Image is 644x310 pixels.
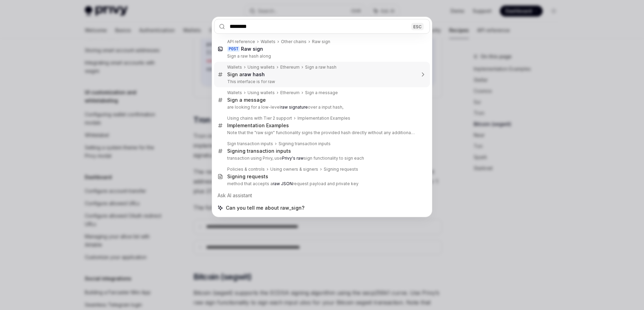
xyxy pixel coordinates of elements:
div: API reference [227,39,255,44]
div: Sign transaction inputs [227,141,273,147]
div: Signing transaction inputs [279,141,331,147]
div: Ethereum [280,90,300,96]
div: Signing requests [227,173,268,180]
b: raw hash [242,71,265,77]
div: Using wallets [248,64,275,70]
div: Sign a [227,71,265,78]
div: Using owners & signers [270,167,318,172]
p: Sign a raw hash along [227,53,415,59]
div: Ethereum [280,64,300,70]
div: Policies & controls [227,167,265,172]
div: Using wallets [248,90,275,96]
span: Can you tell me about raw_sign? [226,204,304,211]
div: Wallets [227,90,242,96]
div: Implementation Examples [227,122,289,129]
div: POST [227,46,240,52]
p: Note that the "raw sign" functionality signs the provided hash directly without any additional byte [227,130,415,136]
p: method that accepts a request payload and private key [227,181,415,187]
b: raw signature [281,104,308,110]
div: Sign a message [305,90,338,96]
div: Signing requests [324,167,358,172]
div: Sign a message [227,97,266,103]
div: Using chains with Tier 2 support [227,116,292,121]
div: Signing transaction inputs [227,148,291,154]
div: Other chains [281,39,306,44]
div: Raw sign [312,39,330,44]
p: This interface is for raw [227,79,415,84]
div: Sign a raw hash [305,64,336,70]
div: Wallets [261,39,275,44]
p: transaction using Privy, use sign functionality to sign each [227,156,415,161]
div: Implementation Examples [298,116,350,121]
div: ESC [411,23,424,30]
p: are looking for a low-level over a input hash, [227,104,415,110]
b: raw JSON [273,181,293,186]
b: Privy's raw [282,156,304,161]
div: Wallets [227,64,242,70]
b: Raw sign [241,46,263,52]
div: Ask AI assistant [214,189,430,202]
